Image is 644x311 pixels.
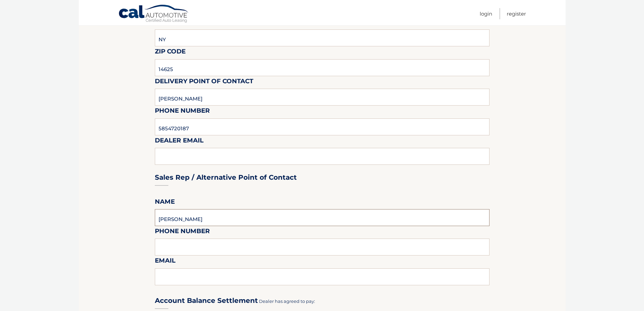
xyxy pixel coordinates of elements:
label: Phone Number [155,226,210,239]
span: Dealer has agreed to pay: [259,298,315,304]
h3: Sales Rep / Alternative Point of Contact [155,173,297,182]
a: Login [480,8,492,19]
a: Cal Automotive [118,4,189,24]
a: Register [507,8,526,19]
label: Dealer Email [155,135,204,148]
label: Zip Code [155,46,186,59]
label: Phone Number [155,106,210,118]
label: Email [155,256,175,268]
label: Delivery Point of Contact [155,76,253,89]
label: Name [155,197,175,209]
h3: Account Balance Settlement [155,296,258,305]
